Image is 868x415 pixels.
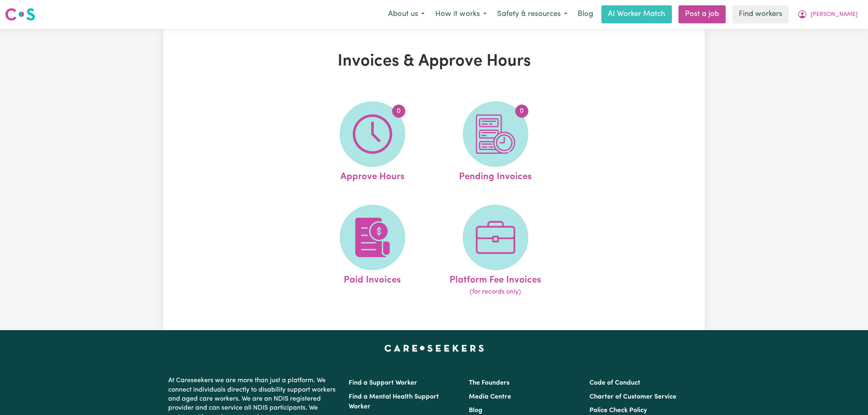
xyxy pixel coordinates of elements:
[5,7,35,22] img: Careseekers logo
[573,5,598,23] a: Blog
[392,105,405,118] span: 0
[384,345,484,351] a: Careseekers home page
[469,394,511,400] a: Media Centre
[515,105,528,118] span: 0
[349,380,417,386] a: Find a Support Worker
[436,205,555,297] a: Platform Fee Invoices(for records only)
[436,101,555,184] a: Pending Invoices
[313,205,432,297] a: Paid Invoices
[383,6,430,23] button: About us
[835,382,861,408] iframe: Button to launch messaging window
[589,394,676,400] a: Charter of Customer Service
[430,6,492,23] button: How it works
[258,52,610,71] h1: Invoices & Approve Hours
[589,380,640,386] a: Code of Conduct
[340,167,404,184] span: Approve Hours
[470,287,521,297] span: (for records only)
[344,270,401,287] span: Paid Invoices
[732,5,789,23] a: Find workers
[450,270,541,287] span: Platform Fee Invoices
[811,10,858,19] span: [PERSON_NAME]
[313,101,432,184] a: Approve Hours
[349,394,439,410] a: Find a Mental Health Support Worker
[469,407,482,414] a: Blog
[792,6,863,23] button: My Account
[678,5,726,23] a: Post a job
[492,6,573,23] button: Safety & resources
[5,5,35,24] a: Careseekers logo
[469,380,509,386] a: The Founders
[601,5,672,23] a: AI Worker Match
[589,407,647,414] a: Police Check Policy
[459,167,532,184] span: Pending Invoices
